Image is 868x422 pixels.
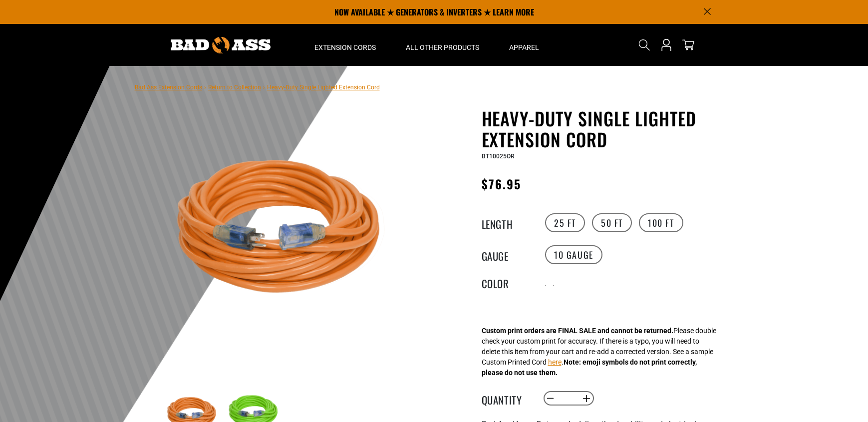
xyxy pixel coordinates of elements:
[482,216,532,229] legend: Length
[482,175,521,193] span: $76.95
[482,153,515,160] span: BT10025OR
[482,327,673,335] strong: Custom print orders are FINAL SALE and cannot be returned.
[482,358,697,377] strong: Note: emoji symbols do not print correctly, please do not use them.
[494,24,554,66] summary: Apparel
[509,43,539,52] span: Apparel
[639,213,683,232] label: 100 FT
[482,248,532,261] legend: Gauge
[299,24,391,66] summary: Extension Cords
[391,24,494,66] summary: All Other Products
[208,84,261,91] a: Return to Collection
[545,213,585,232] label: 25 FT
[482,108,726,150] h1: Heavy-Duty Single Lighted Extension Cord
[204,84,206,91] span: ›
[135,81,380,93] nav: breadcrumbs
[171,37,271,53] img: Bad Ass Extension Cords
[164,110,405,351] img: orange
[545,245,602,264] label: 10 Gauge
[482,276,532,289] legend: Color
[636,37,652,53] summary: Search
[263,84,265,91] span: ›
[548,357,562,368] button: here
[406,43,479,52] span: All Other Products
[267,84,380,91] span: Heavy-Duty Single Lighted Extension Cord
[482,392,532,405] label: Quantity
[482,326,716,378] div: Please double check your custom print for accuracy. If there is a typo, you will need to delete t...
[592,213,632,232] label: 50 FT
[314,43,376,52] span: Extension Cords
[135,84,202,91] a: Bad Ass Extension Cords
